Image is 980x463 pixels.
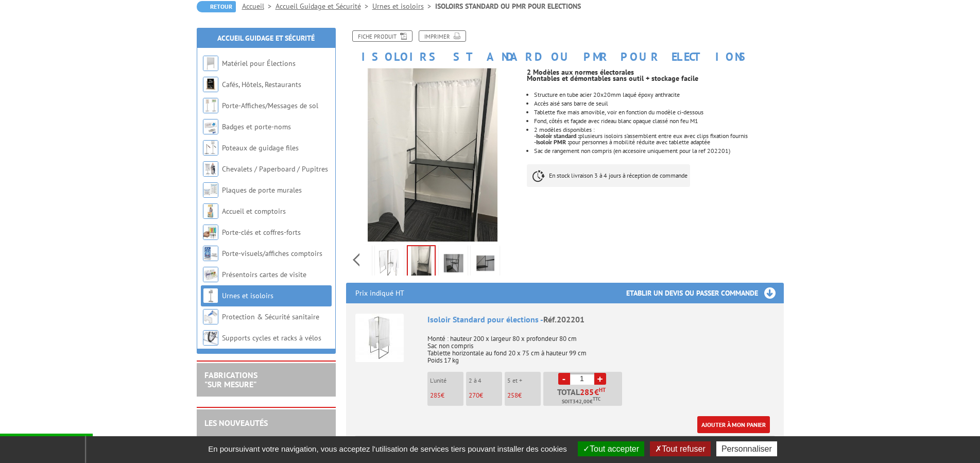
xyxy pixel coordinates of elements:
[222,164,328,174] a: Chevalets / Paperboard / Pupitres
[203,267,218,282] img: Présentoirs cartes de visite
[217,33,315,43] a: Accueil Guidage et Sécurité
[372,2,435,11] a: Urnes et isoloirs
[507,377,541,384] p: 5 et +
[351,251,361,268] span: Previous
[650,441,710,456] button: Tout refuser
[346,68,520,242] img: isoloirs_standard_pour_elections_202201_tablette.jpg
[534,133,783,139] div: - plusieurs isoloirs s’assemblent entre eux avec clips fixation fournis
[543,314,584,324] span: Réf.202201
[594,388,599,396] span: €
[716,441,777,456] button: Personnaliser (fenêtre modale)
[473,247,497,279] img: isoloirs_pmr_pour_elections_202202_tablette_2.jpg
[534,127,783,133] div: 2 modèles disponibles :
[222,312,319,321] a: Protection & Sécurité sanitaire
[536,138,569,146] strong: Isoloir PMR :
[203,56,218,71] img: Matériel pour Élections
[222,270,306,279] a: Présentoirs cartes de visite
[430,392,463,399] p: €
[594,373,606,385] a: +
[469,391,479,400] span: 270
[352,30,412,42] a: Fiche produit
[697,416,770,433] a: Ajouter à mon panier
[222,59,296,68] a: Matériel pour Élections
[203,140,218,156] img: Poteaux de guidage files
[527,75,783,81] div: Montables et démontables sans outil + stockage facile
[355,314,404,362] img: Isoloir Standard pour élections
[222,249,322,258] a: Porte-visuels/affiches comptoirs
[203,225,218,240] img: Porte-clés et coffres-forts
[222,228,301,237] a: Porte-clés et coffres-forts
[562,398,600,406] span: Soit €
[534,139,783,145] div: - pour personnes à mobilité réduite avec tablette adaptée
[534,109,783,115] li: Tablette fixe mais amovible, voir en fonction du modèle ci-dessous
[203,119,218,134] img: Badges et porte-noms
[626,283,784,303] h3: Etablir un devis ou passer commande
[527,69,783,75] div: 2 Modèles aux normes électorales
[222,291,273,300] a: Urnes et isoloirs
[222,207,286,216] a: Accueil et comptoirs
[546,388,622,406] p: Total
[469,377,502,384] p: 2 à 4
[203,182,218,198] img: Plaques de porte murales
[203,309,218,324] img: Protection & Sécurité sanitaire
[419,30,466,42] a: Imprimer
[203,444,572,453] span: En poursuivant votre navigation, vous acceptez l'utilisation de services tiers pouvant installer ...
[197,1,236,12] a: Retour
[203,77,218,92] img: Cafés, Hôtels, Restaurants
[507,391,518,400] span: 258
[204,418,268,428] a: LES NOUVEAUTÉS
[408,246,435,278] img: isoloirs_standard_pour_elections_202201_tablette.jpg
[578,441,644,456] button: Tout accepter
[242,2,276,11] a: Accueil
[203,288,218,303] img: Urnes et isoloirs
[203,203,218,219] img: Accueil et comptoirs
[203,98,218,113] img: Porte-Affiches/Messages de sol
[204,370,257,389] a: FABRICATIONS"Sur Mesure"
[593,396,600,402] sup: TTC
[430,391,441,400] span: 285
[222,101,318,110] a: Porte-Affiches/Messages de sol
[203,246,218,261] img: Porte-visuels/affiches comptoirs
[222,185,302,195] a: Plaques de porte murales
[534,118,783,124] li: Fond, côtés et façade avec rideau blanc opaque classé non feu M1
[527,164,690,187] p: En stock livraison 3 à 4 jours à réception de commande
[435,1,581,11] li: ISOLOIRS STANDARD OU PMR POUR ELECTIONS
[558,373,570,385] a: -
[222,122,291,131] a: Badges et porte-noms
[355,283,404,303] p: Prix indiqué HT
[534,148,783,154] li: Sac de rangement non compris (en accesoire uniquement pour la ref 202201)
[276,2,372,11] a: Accueil Guidage et Sécurité
[441,247,466,279] img: isoloirs_pmr_pour_elections_202202_tablette.jpg
[573,398,590,406] span: 342,00
[427,328,775,364] p: Monté : hauteur 200 x largeur 80 x profondeur 80 cm Sac non compris Tablette horizontale au fond ...
[536,132,579,140] strong: Isoloir standard :
[580,388,594,396] span: 285
[430,377,463,384] p: L'unité
[534,100,783,107] li: Accès aisé sans barre de seuil
[222,80,301,89] a: Cafés, Hôtels, Restaurants
[377,247,402,279] img: isoloir_elections_standard_202201.jpg
[469,392,502,399] p: €
[222,333,321,342] a: Supports cycles et racks à vélos
[203,330,218,346] img: Supports cycles et racks à vélos
[507,392,541,399] p: €
[599,386,606,393] sup: HT
[222,143,299,152] a: Poteaux de guidage files
[203,161,218,177] img: Chevalets / Paperboard / Pupitres
[534,92,783,98] li: Structure en tube acier 20x20mm laqué époxy anthracite
[427,314,775,325] div: Isoloir Standard pour élections -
